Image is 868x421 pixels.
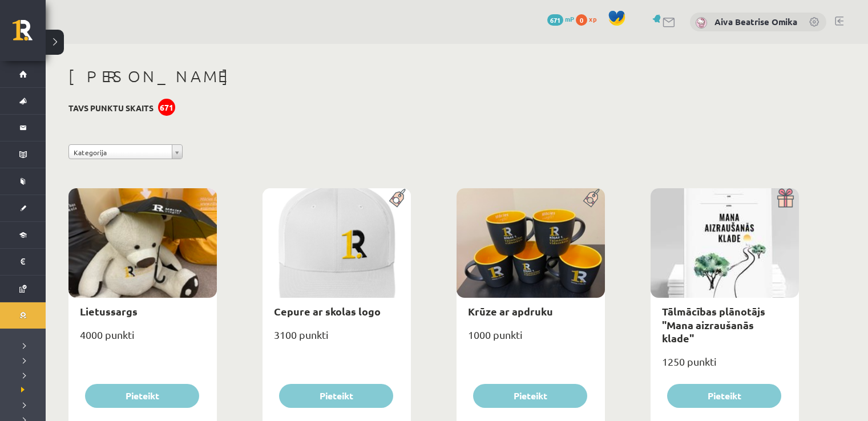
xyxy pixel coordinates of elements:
[74,145,167,160] span: Kategorija
[662,305,765,345] a: Tālmācības plānotājs "Mana aizraušanās klade"
[565,14,574,23] span: mP
[13,20,46,48] a: Rīgas 1. Tālmācības vidusskola
[589,14,596,23] span: xp
[68,144,183,159] a: Kategorija
[158,99,175,116] div: 671
[385,188,411,208] img: Populāra prece
[457,325,605,354] div: 1000 punkti
[279,384,393,408] button: Pieteikt
[274,305,381,318] a: Cepure ar skolas logo
[68,325,217,354] div: 4000 punkti
[547,14,563,26] span: 671
[773,188,799,208] img: Dāvana ar pārsteigumu
[80,305,138,318] a: Lietussargs
[576,14,587,26] span: 0
[68,67,799,86] h1: [PERSON_NAME]
[696,17,707,29] img: Aiva Beatrise Omika
[263,325,411,354] div: 3100 punkti
[576,14,602,23] a: 0 xp
[667,384,781,408] button: Pieteikt
[473,384,587,408] button: Pieteikt
[714,16,797,27] a: Aiva Beatrise Omika
[579,188,605,208] img: Populāra prece
[547,14,574,23] a: 671 mP
[85,384,199,408] button: Pieteikt
[468,305,553,318] a: Krūze ar apdruku
[68,103,154,113] h3: Tavs punktu skaits
[651,352,799,380] div: 1250 punkti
